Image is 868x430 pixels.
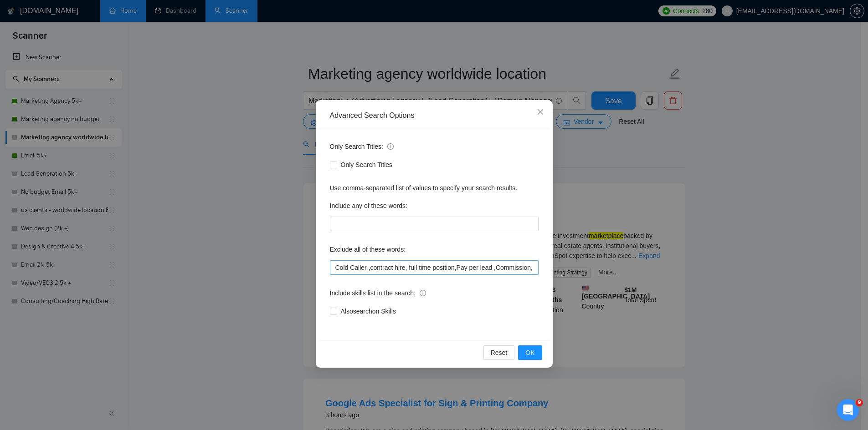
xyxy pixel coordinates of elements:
[330,288,426,298] span: Include skills list in the search:
[856,399,863,406] span: 9
[330,111,539,121] div: Advanced Search Options
[330,142,394,152] span: Only Search Titles:
[420,290,426,296] span: info-circle
[528,100,553,125] button: Close
[491,348,508,358] span: Reset
[483,345,515,360] button: Reset
[330,198,407,213] label: Include any of these words:
[330,183,539,193] div: Use comma-separated list of values to specify your search results.
[387,143,394,150] span: info-circle
[518,345,542,360] button: OK
[337,306,400,316] span: Also search on Skills
[330,242,406,257] label: Exclude all of these words:
[525,348,534,358] span: OK
[337,160,396,170] span: Only Search Titles
[537,108,544,116] span: close
[837,399,859,421] iframe: Intercom live chat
